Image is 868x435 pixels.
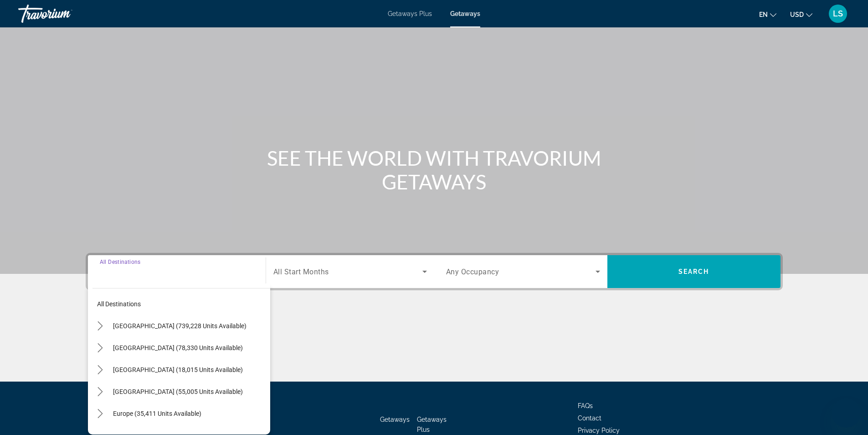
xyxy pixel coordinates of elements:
span: USD [790,11,804,18]
a: Contact [578,414,601,422]
a: Getaways [450,10,480,17]
a: Getaways Plus [388,10,432,17]
a: Travorium [18,2,109,26]
input: Select destination [100,267,254,278]
button: Toggle Caribbean & Atlantic Islands (55,005 units available) submenu [92,384,108,400]
button: User Menu [826,4,850,23]
a: Getaways Plus [417,416,447,433]
span: LS [833,9,843,18]
button: Select destination: All destinations [92,296,270,312]
a: Privacy Policy [578,427,620,434]
h1: SEE THE WORLD WITH TRAVORIUM GETAWAYS [263,146,605,194]
button: Select destination: Canada (18,015 units available) [108,362,270,378]
span: All Destinations [100,258,140,265]
span: All Start Months [273,267,329,276]
span: [GEOGRAPHIC_DATA] (18,015 units available) [113,366,243,373]
button: Search [607,255,781,288]
span: Europe (35,411 units available) [113,410,201,417]
a: Getaways [380,416,410,423]
button: Select destination: United States (739,228 units available) [108,318,270,334]
iframe: Button to launch messaging window [832,398,861,428]
span: Any Occupancy [446,267,499,276]
span: [GEOGRAPHIC_DATA] (78,330 units available) [113,344,243,351]
button: Select destination: Caribbean & Atlantic Islands (55,005 units available) [108,383,270,400]
div: Destination options [88,283,270,435]
a: FAQs [578,402,593,409]
button: Select destination: Mexico (78,330 units available) [108,340,270,356]
button: Toggle United States (739,228 units available) submenu [92,318,108,334]
span: en [759,11,768,18]
div: Search widget [88,255,781,288]
button: Select destination: Europe (35,411 units available) [108,405,270,422]
span: [GEOGRAPHIC_DATA] (739,228 units available) [113,322,247,330]
button: Toggle Mexico (78,330 units available) submenu [92,340,108,356]
span: All destinations [97,300,141,308]
button: Toggle Canada (18,015 units available) submenu [92,362,108,378]
span: Search [678,268,709,275]
span: [GEOGRAPHIC_DATA] (55,005 units available) [113,388,243,395]
button: Toggle Europe (35,411 units available) submenu [92,406,108,422]
button: Change currency [790,8,812,21]
button: Change language [759,8,776,21]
